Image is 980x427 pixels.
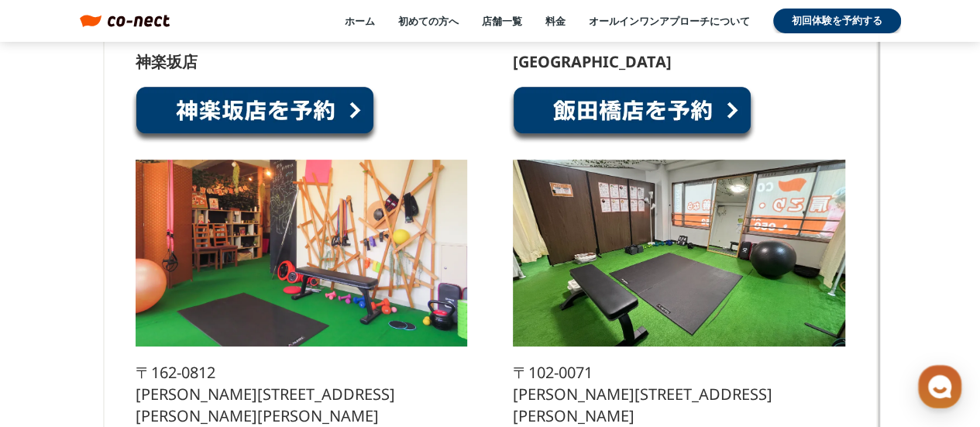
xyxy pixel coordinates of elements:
span: ホーム [40,322,67,334]
a: チャット [102,298,200,337]
span: 設定 [239,322,258,334]
a: 料金 [545,14,566,28]
a: 初回体験を予約する [773,9,901,33]
a: 初めての方へ [398,14,459,28]
a: 店舗一覧 [482,14,522,28]
p: [GEOGRAPHIC_DATA] [513,54,672,70]
a: 設定 [200,298,297,337]
a: オールインワンアプローチについて [589,14,750,28]
a: ホーム [345,14,375,28]
p: 〒102-0071 [PERSON_NAME][STREET_ADDRESS][PERSON_NAME] [513,362,844,427]
span: チャット [132,322,170,335]
p: 〒162-0812 [PERSON_NAME][STREET_ADDRESS][PERSON_NAME][PERSON_NAME] [136,362,467,427]
p: 神楽坂店 [136,54,198,70]
a: ホーム [5,298,102,337]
